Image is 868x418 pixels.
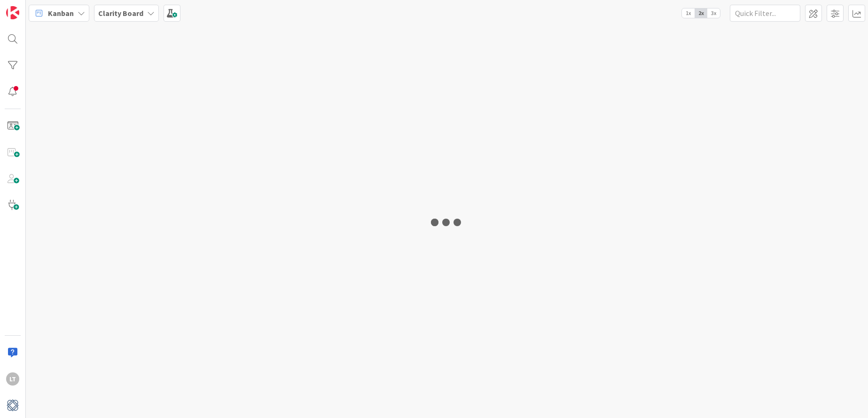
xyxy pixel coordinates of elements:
[6,6,19,19] img: Visit kanbanzone.com
[48,8,74,19] span: Kanban
[707,8,720,18] span: 3x
[6,372,19,386] div: LT
[695,8,707,18] span: 2x
[6,399,19,412] img: avatar
[730,5,800,22] input: Quick Filter...
[682,8,695,18] span: 1x
[98,8,143,18] b: Clarity Board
